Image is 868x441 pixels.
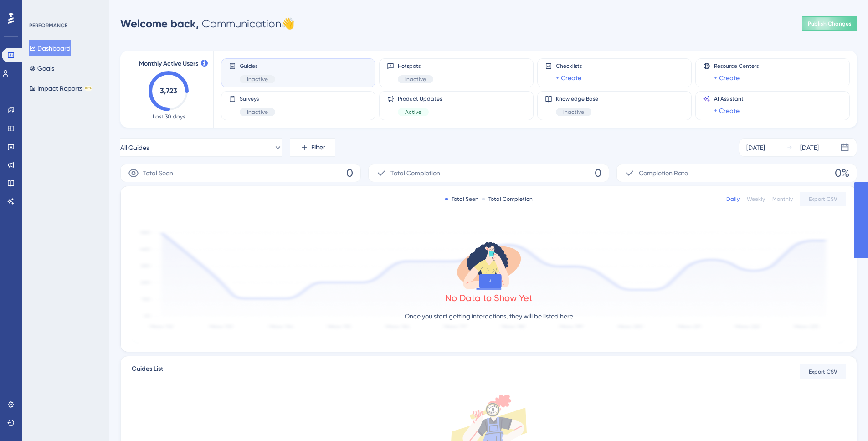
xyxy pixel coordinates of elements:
[132,364,163,380] span: Guides List
[120,16,295,31] div: Communication 👋
[835,166,849,180] span: 0%
[747,195,765,203] div: Weekly
[139,58,198,69] span: Monthly Active Users
[800,192,846,206] button: Export CSV
[482,195,533,203] div: Total Completion
[800,364,846,379] button: Export CSV
[714,62,759,70] span: Resource Centers
[405,76,426,83] span: Inactive
[29,80,92,97] button: Impact ReportsBETA
[800,142,819,153] div: [DATE]
[143,168,173,179] span: Total Seen
[802,16,857,31] button: Publish Changes
[714,105,740,116] a: + Create
[556,95,598,103] span: Knowledge Base
[746,142,765,153] div: [DATE]
[120,138,282,157] button: All Guides
[726,195,740,203] div: Daily
[809,368,837,375] span: Export CSV
[563,108,584,116] span: Inactive
[240,62,275,70] span: Guides
[160,87,177,95] text: 3,723
[556,72,581,83] a: + Create
[639,168,688,179] span: Completion Rate
[346,166,353,180] span: 0
[153,113,185,120] span: Last 30 days
[29,22,67,29] div: PERFORMANCE
[405,311,573,322] p: Once you start getting interactions, they will be listed here
[247,76,268,83] span: Inactive
[398,95,442,103] span: Product Updates
[390,168,440,179] span: Total Completion
[29,60,54,77] button: Goals
[595,166,601,180] span: 0
[311,142,325,153] span: Filter
[398,62,433,70] span: Hotspots
[120,142,149,153] span: All Guides
[556,62,582,70] span: Checklists
[830,405,857,432] iframe: UserGuiding AI Assistant Launcher
[29,40,71,56] button: Dashboard
[445,195,478,203] div: Total Seen
[240,95,275,103] span: Surveys
[120,17,199,30] span: Welcome back,
[714,95,744,103] span: AI Assistant
[247,108,268,116] span: Inactive
[714,72,740,83] a: + Create
[290,138,335,157] button: Filter
[84,86,92,91] div: BETA
[445,292,533,304] div: No Data to Show Yet
[809,195,837,203] span: Export CSV
[808,20,852,27] span: Publish Changes
[405,108,421,116] span: Active
[772,195,793,203] div: Monthly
